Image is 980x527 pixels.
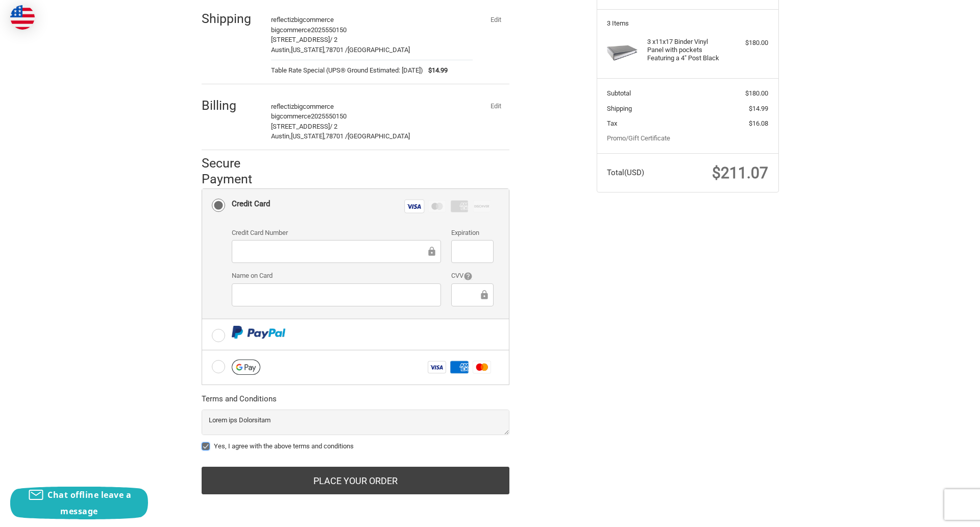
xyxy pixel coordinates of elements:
span: Austin, [271,132,291,140]
h2: Secure Payment [202,155,271,187]
label: Expiration [451,228,494,238]
h2: Billing [202,98,261,113]
span: 2025550150 [311,112,347,120]
span: [STREET_ADDRESS] [271,123,330,130]
span: [STREET_ADDRESS] [271,36,330,43]
span: 2025550150 [311,26,347,34]
img: Google Pay icon [232,360,260,375]
button: Chat offline leave a message [10,487,148,519]
span: [GEOGRAPHIC_DATA] [348,132,410,140]
span: bigcommerce [294,103,334,110]
span: $14.99 [423,65,448,76]
span: 78701 / [326,46,348,54]
span: / 2 [330,36,337,43]
span: 78701 / [326,132,348,140]
img: PayPal icon [232,326,285,339]
span: bigcommerce [294,16,334,23]
h2: Shipping [202,11,261,27]
span: [GEOGRAPHIC_DATA] [348,46,410,54]
iframe: Secure Credit Card Frame - CVV [458,289,479,301]
label: Name on Card [232,271,441,281]
h3: 3 Items [607,19,768,28]
span: bigcommerce [271,26,311,34]
span: Subtotal [607,89,631,97]
textarea: Lorem ips Dolorsitam Consectet adipisc Elit sed doei://tem.97i82.utl Etdolor ma aliq://eni.49a62.... [202,410,509,435]
span: $16.08 [749,119,768,127]
span: Table Rate Special (UPS® Ground Estimated: [DATE]) [271,65,423,76]
span: $180.00 [745,89,768,97]
span: Checkout [61,5,92,14]
label: Yes, I agree with the above terms and conditions [202,442,509,450]
span: $14.99 [749,105,768,112]
legend: Terms and Conditions [202,393,277,410]
span: [US_STATE], [291,46,326,54]
iframe: Secure Credit Card Frame - Credit Card Number [239,246,426,257]
span: Total (USD) [607,168,644,177]
span: reflectiz [271,16,294,23]
label: CVV [451,271,494,281]
span: Austin, [271,46,291,54]
span: $211.07 [712,164,768,182]
div: Credit Card [232,196,270,212]
button: Place Your Order [202,467,509,494]
span: [US_STATE], [291,132,326,140]
span: bigcommerce [271,112,311,120]
iframe: Secure Credit Card Frame - Expiration Date [458,246,486,257]
img: duty and tax information for United States [10,5,35,30]
a: Promo/Gift Certificate [607,134,670,142]
label: Credit Card Number [232,228,441,238]
h4: 3 x 11x17 Binder Vinyl Panel with pockets Featuring a 4" Post Black [647,38,725,63]
div: $180.00 [728,38,768,48]
span: reflectiz [271,103,294,110]
span: Tax [607,119,617,127]
button: Edit [483,99,509,113]
span: Chat offline leave a message [47,489,131,517]
iframe: Secure Credit Card Frame - Cardholder Name [239,289,434,301]
button: Edit [483,12,509,27]
span: Shipping [607,105,632,112]
span: / 2 [330,123,337,130]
